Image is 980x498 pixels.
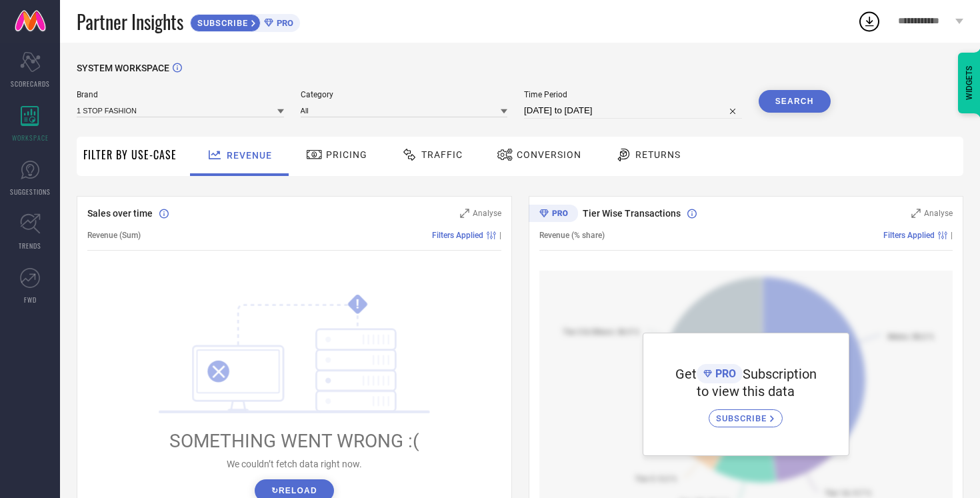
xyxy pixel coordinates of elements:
[473,209,501,218] span: Analyse
[524,90,742,99] span: Time Period
[951,231,953,240] span: |
[421,149,463,160] span: Traffic
[227,459,362,469] span: We couldn’t fetch data right now.
[524,103,742,119] input: Select time period
[19,241,41,251] span: TRENDS
[83,147,177,163] span: Filter By Use-Case
[499,231,501,240] span: |
[911,209,921,218] svg: Zoom
[857,9,881,33] div: Open download list
[517,149,581,160] span: Conversion
[716,413,770,423] span: SUBSCRIBE
[227,150,272,161] span: Revenue
[743,366,817,382] span: Subscription
[712,367,736,380] span: PRO
[635,149,681,160] span: Returns
[326,149,367,160] span: Pricing
[169,430,419,452] span: SOMETHING WENT WRONG :(
[77,63,169,73] span: SYSTEM WORKSPACE
[675,366,697,382] span: Get
[10,187,51,197] span: SUGGESTIONS
[273,18,293,28] span: PRO
[24,295,37,305] span: FWD
[12,133,49,143] span: WORKSPACE
[191,18,251,28] span: SUBSCRIBE
[697,383,795,399] span: to view this data
[301,90,508,99] span: Category
[190,11,300,32] a: SUBSCRIBEPRO
[709,399,783,427] a: SUBSCRIBE
[460,209,469,218] svg: Zoom
[883,231,935,240] span: Filters Applied
[11,79,50,89] span: SCORECARDS
[529,205,578,225] div: Premium
[759,90,831,113] button: Search
[356,297,359,312] tspan: !
[77,90,284,99] span: Brand
[432,231,483,240] span: Filters Applied
[77,8,183,35] span: Partner Insights
[87,208,153,219] span: Sales over time
[539,231,605,240] span: Revenue (% share)
[87,231,141,240] span: Revenue (Sum)
[583,208,681,219] span: Tier Wise Transactions
[924,209,953,218] span: Analyse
